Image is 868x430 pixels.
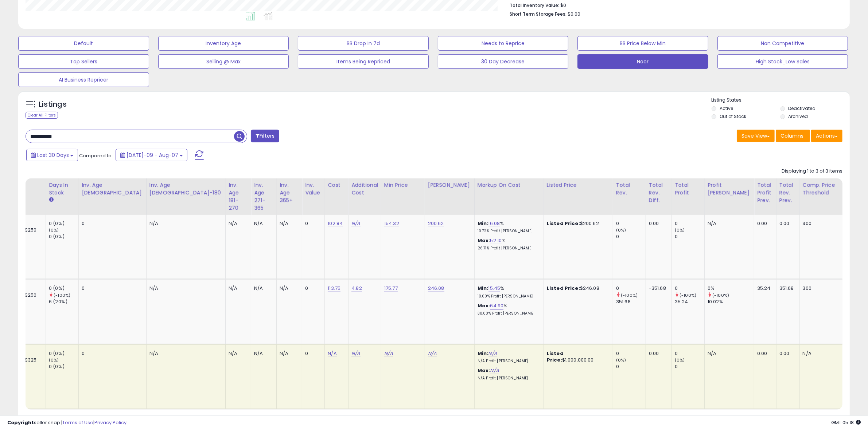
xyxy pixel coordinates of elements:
a: 15.45 [489,285,501,292]
div: 300 [803,220,838,227]
a: N/A [351,350,360,357]
div: 0 [675,285,704,292]
div: N/A [149,285,220,292]
button: BB Drop in 7d [298,36,429,51]
div: 0 [675,363,704,370]
b: Min: [478,285,489,292]
a: N/A [328,350,336,357]
span: Last 30 Days [37,151,69,159]
div: Inv. Age 181-270 [229,181,248,212]
a: 102.84 [328,220,343,227]
div: N/A [229,285,245,292]
div: 0 [616,350,646,357]
div: N/A [254,220,271,227]
div: 0.00 [757,220,771,227]
div: 0 (0%) [49,285,78,292]
div: % [478,220,538,234]
div: seller snap | | [7,419,126,426]
div: 0 [82,350,141,357]
div: 351.68 [779,285,794,292]
div: 300 [803,285,838,292]
small: (-100%) [712,292,729,298]
div: $246.08 [547,285,607,292]
div: Cost [328,181,345,189]
div: Total Rev. Diff. [649,181,669,204]
div: 35.24 [675,299,704,305]
a: N/A [428,350,437,357]
div: Inv. Age 365+ [280,181,299,204]
p: 10.72% Profit [PERSON_NAME] [478,229,538,234]
button: [DATE]-09 - Aug-07 [116,149,187,161]
b: Max: [478,302,490,309]
div: N/A [280,350,296,357]
div: % [478,237,538,251]
span: [DATE]-09 - Aug-07 [126,151,178,159]
button: Selling @ Max [158,54,289,69]
div: Inv. value [305,181,322,197]
div: 0 (0%) [49,220,78,227]
div: Total Profit [675,181,701,197]
div: 0 (0%) [49,233,78,240]
p: Listing States: [712,97,850,104]
a: Privacy Policy [94,419,126,426]
div: 0 [616,285,646,292]
button: Save View [737,130,775,142]
div: 0 [675,233,704,240]
strong: Copyright [7,419,34,426]
div: % [478,285,538,299]
th: The percentage added to the cost of goods (COGS) that forms the calculator for Min & Max prices. [474,178,544,215]
div: 0 [305,285,319,292]
div: 0 (0%) [49,350,78,357]
button: Filters [251,130,279,142]
li: $0 [510,0,837,9]
div: 0.00 [649,350,666,357]
div: 0.00 [779,350,794,357]
div: Inv. Age 271-365 [254,181,273,212]
label: Active [720,105,733,111]
a: 154.32 [384,220,399,227]
div: [PERSON_NAME] [428,181,471,189]
b: Max: [478,367,490,374]
div: Additional Cost [351,181,378,197]
button: Columns [776,130,810,142]
div: 0 [82,220,141,227]
div: Markup on Cost [478,181,541,189]
p: 30.00% Profit [PERSON_NAME] [478,311,538,316]
small: (0%) [616,227,626,233]
a: 4.82 [351,285,362,292]
button: Default [18,36,149,51]
div: N/A [229,220,245,227]
div: N/A [708,220,748,227]
small: (-100%) [680,292,696,298]
a: N/A [351,220,360,227]
div: N/A [254,350,271,357]
div: 0.00 [779,220,794,227]
b: Total Inventory Value: [510,2,559,8]
a: 52.10 [490,237,502,244]
div: N/A [803,350,838,357]
div: Profit [PERSON_NAME] [708,181,751,197]
div: Total Rev. [616,181,643,197]
div: 0 [305,220,319,227]
div: 351.68 [616,299,646,305]
div: Total Rev. Prev. [779,181,797,204]
b: Listed Price: [547,220,580,227]
small: (0%) [49,357,59,363]
button: Inventory Age [158,36,289,51]
small: Days In Stock. [49,197,53,203]
h5: Listings [39,99,67,110]
div: N/A [149,220,220,227]
a: Terms of Use [62,419,93,426]
button: High Stock_Low Sales [717,54,848,69]
small: (0%) [675,357,685,363]
div: -351.68 [649,285,666,292]
span: Columns [781,132,803,139]
div: 0.00 [757,350,771,357]
div: 0 [616,233,646,240]
div: Inv. Age [DEMOGRAPHIC_DATA]-180 [149,181,222,197]
small: (0%) [675,227,685,233]
div: N/A [149,350,220,357]
div: Inv. Age [DEMOGRAPHIC_DATA] [82,181,143,197]
a: N/A [384,350,393,357]
button: Top Sellers [18,54,149,69]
